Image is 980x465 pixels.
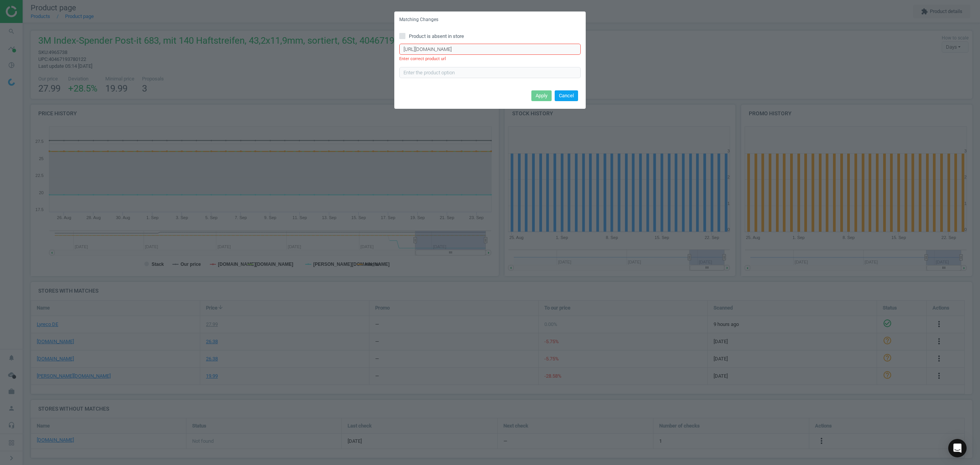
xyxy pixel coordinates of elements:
[531,90,552,101] button: Apply
[555,90,578,101] button: Cancel
[399,67,581,79] input: Enter the product option
[399,44,581,55] input: Enter correct product URL
[399,16,438,23] h5: Matching Changes
[399,56,581,62] div: Enter correct product url
[407,33,465,40] span: Product is absent in store
[948,439,967,457] div: Open Intercom Messenger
